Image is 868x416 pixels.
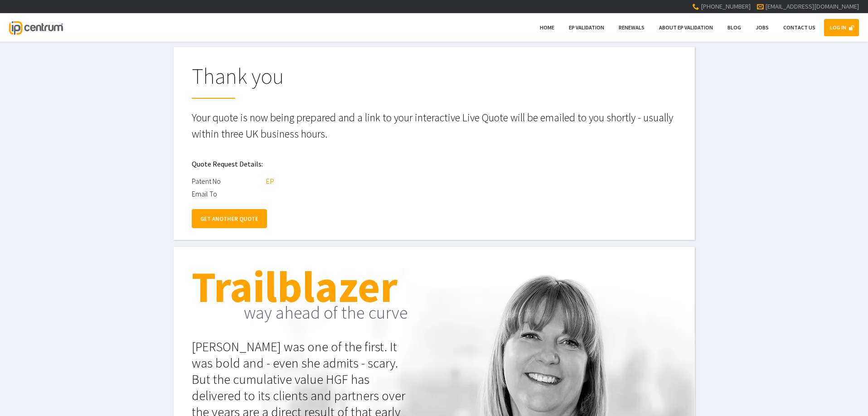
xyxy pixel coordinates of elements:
[722,19,747,36] a: Blog
[619,24,645,31] span: Renewals
[659,24,713,31] span: About EP Validation
[563,19,610,36] a: EP Validation
[756,24,769,31] span: Jobs
[192,187,264,200] div: Email To
[777,19,821,36] a: Contact Us
[750,19,775,36] a: Jobs
[9,13,63,42] a: IP Centrum
[534,19,560,36] a: Home
[824,19,859,36] a: LOG IN
[701,2,751,10] span: [PHONE_NUMBER]
[192,110,677,142] p: Your quote is now being prepared and a link to your interactive Live Quote will be emailed to you...
[783,24,815,31] span: Contact Us
[192,209,267,228] a: GET ANOTHER QUOTE
[727,24,741,31] span: Blog
[192,65,677,99] h1: Thank you
[540,24,554,31] span: Home
[765,2,859,10] a: [EMAIL_ADDRESS][DOMAIN_NAME]
[613,19,650,36] a: Renewals
[192,153,677,175] h2: Quote Request Details:
[569,24,604,31] span: EP Validation
[266,175,274,187] div: EP
[653,19,719,36] a: About EP Validation
[192,175,264,187] div: Patent No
